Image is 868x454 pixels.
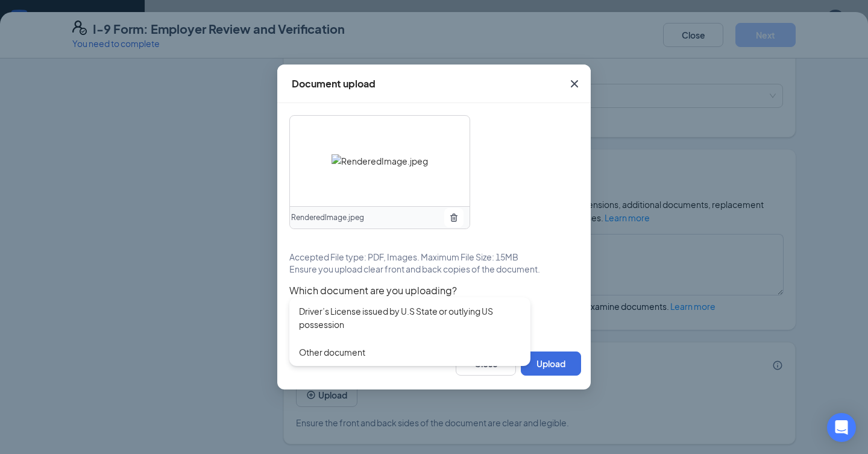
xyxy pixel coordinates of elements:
[827,413,856,442] div: Open Intercom Messenger
[291,212,364,224] span: RenderedImage.jpeg
[567,77,582,91] svg: Cross
[289,285,579,297] span: Which document are you uploading?
[299,304,521,331] div: Driver’s License issued by U.S State or outlying US possession
[444,208,464,227] button: TrashOutline
[292,77,376,90] div: Document upload
[289,251,518,263] span: Accepted File type: PDF, Images. Maximum File Size: 15MB
[521,352,581,376] button: Upload
[332,154,428,168] img: RenderedImage.jpeg
[558,65,591,103] button: Close
[299,345,365,359] div: Other document
[289,263,540,275] span: Ensure you upload clear front and back copies of the document.
[449,213,459,222] svg: TrashOutline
